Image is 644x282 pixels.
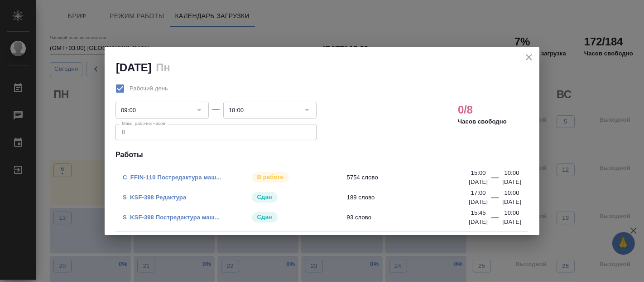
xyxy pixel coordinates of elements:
a: S_KSF-398 Постредактура маш... [123,214,220,221]
p: [DATE] [469,198,488,207]
span: 189 слово [347,193,475,202]
span: 5754 слово [347,173,475,182]
p: 15:00 [471,168,486,178]
a: C_FFIN-110 Постредактура маш... [123,174,221,181]
a: S_KSF-398 Редактура [123,194,186,201]
p: 10:00 [505,168,519,178]
h2: 0/8 [458,103,473,117]
p: Сдан [257,213,272,222]
p: 15:45 [471,208,486,218]
p: [DATE] [502,198,521,207]
p: Сдан [257,193,272,202]
span: Рабочий день [130,84,168,93]
div: — [212,104,220,114]
p: Часов свободно [458,117,507,126]
h4: Работы [115,149,529,160]
h2: Пн [156,61,170,74]
p: 10:00 [505,208,519,218]
div: — [491,212,499,227]
button: close [522,50,536,64]
div: — [491,192,499,207]
p: В работе [257,173,284,182]
div: — [491,172,499,187]
p: 10:00 [505,188,519,198]
h2: [DATE] [116,61,151,74]
span: 93 слово [347,213,475,222]
p: [DATE] [502,178,521,187]
p: [DATE] [469,178,488,187]
p: [DATE] [469,218,488,227]
p: 17:00 [471,188,486,198]
p: [DATE] [502,218,521,227]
